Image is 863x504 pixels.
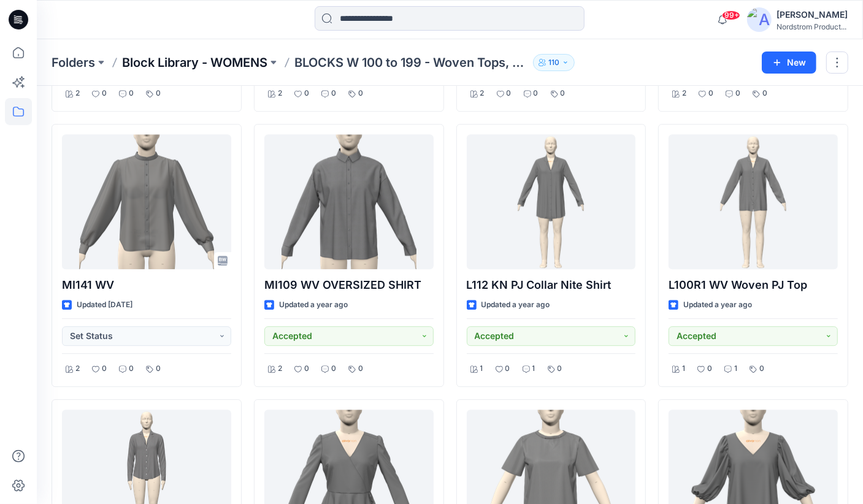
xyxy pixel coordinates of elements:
[156,87,161,100] p: 0
[52,54,95,71] a: Folders
[762,87,767,100] p: 0
[304,87,309,100] p: 0
[505,362,510,375] p: 0
[278,87,282,100] p: 2
[467,134,636,269] a: L112 KN PJ Collar Nite Shirt
[777,7,848,22] div: [PERSON_NAME]
[129,362,134,375] p: 0
[548,56,559,69] p: 110
[77,299,132,311] p: Updated [DATE]
[777,22,848,31] div: Nordstrom Product...
[683,299,752,311] p: Updated a year ago
[129,87,134,100] p: 0
[532,362,535,375] p: 1
[669,277,838,294] p: L100R1 WV Woven PJ Top
[533,54,575,71] button: 110
[507,87,512,100] p: 0
[102,362,107,375] p: 0
[102,87,107,100] p: 0
[747,7,772,32] img: avatar
[561,87,566,100] p: 0
[331,87,336,100] p: 0
[480,362,483,375] p: 1
[558,362,562,375] p: 0
[669,134,838,269] a: L100R1 WV Woven PJ Top
[304,362,309,375] p: 0
[278,362,282,375] p: 2
[534,87,539,100] p: 0
[708,87,713,100] p: 0
[682,87,686,100] p: 2
[358,362,363,375] p: 0
[480,87,485,100] p: 2
[722,10,740,20] span: 99+
[759,362,764,375] p: 0
[264,134,434,269] a: MI109 WV OVERSIZED SHIRT
[734,362,737,375] p: 1
[481,299,550,311] p: Updated a year ago
[682,362,685,375] p: 1
[294,54,528,71] p: BLOCKS W 100 to 199 - Woven Tops, Shirts, PJ Tops
[75,362,80,375] p: 2
[156,362,161,375] p: 0
[62,134,231,269] a: MI141 WV
[762,52,816,74] button: New
[122,54,267,71] a: Block Library - WOMENS
[75,87,80,100] p: 2
[264,277,434,294] p: MI109 WV OVERSIZED SHIRT
[62,277,231,294] p: MI141 WV
[279,299,348,311] p: Updated a year ago
[707,362,712,375] p: 0
[331,362,336,375] p: 0
[467,277,636,294] p: L112 KN PJ Collar Nite Shirt
[735,87,740,100] p: 0
[358,87,363,100] p: 0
